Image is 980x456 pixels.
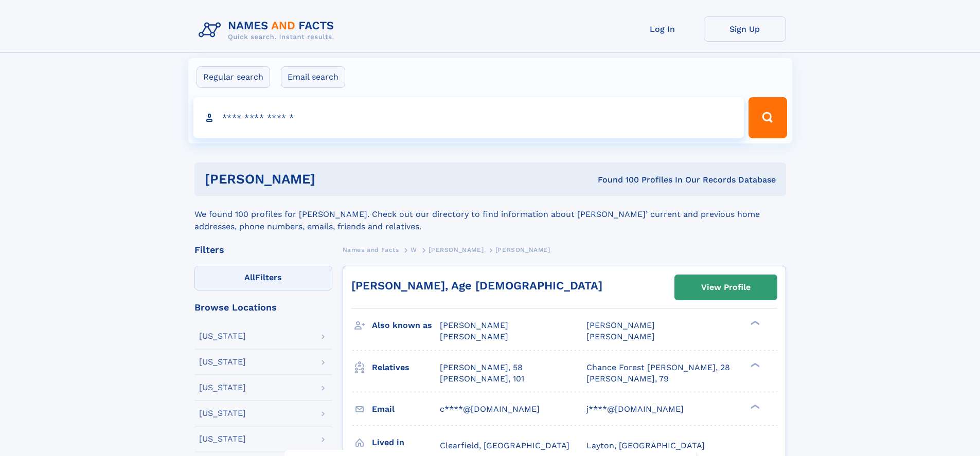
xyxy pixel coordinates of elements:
div: [US_STATE] [199,435,246,443]
div: ❯ [748,361,760,368]
a: [PERSON_NAME], 79 [586,373,669,385]
a: Names and Facts [343,243,399,256]
div: [US_STATE] [199,409,246,417]
a: [PERSON_NAME] [429,243,484,256]
a: Sign Up [704,16,786,42]
div: Browse Locations [194,303,332,312]
span: [PERSON_NAME] [586,332,655,341]
input: search input [193,97,744,138]
div: View Profile [701,276,751,299]
button: Search Button [749,97,787,138]
h3: Email [372,400,440,418]
div: [US_STATE] [199,332,246,340]
a: [PERSON_NAME], Age [DEMOGRAPHIC_DATA] [351,279,602,292]
span: [PERSON_NAME] [586,320,655,330]
div: We found 100 profiles for [PERSON_NAME]. Check out our directory to find information about [PERSO... [194,196,786,233]
h3: Lived in [372,434,440,451]
label: Regular search [197,66,270,88]
a: [PERSON_NAME], 101 [440,373,524,385]
span: Layton, [GEOGRAPHIC_DATA] [586,441,705,450]
a: View Profile [675,275,777,300]
div: [US_STATE] [199,358,246,366]
span: W [411,246,417,253]
h3: Relatives [372,359,440,376]
label: Filters [194,266,332,290]
label: Email search [281,66,345,88]
span: All [244,272,255,282]
span: [PERSON_NAME] [440,320,508,330]
h3: Also known as [372,317,440,334]
div: [US_STATE] [199,384,246,392]
span: Clearfield, [GEOGRAPHIC_DATA] [440,441,569,450]
span: [PERSON_NAME] [440,332,508,341]
span: [PERSON_NAME] [495,246,550,253]
div: ❯ [748,320,760,326]
h1: [PERSON_NAME] [205,173,457,186]
div: Found 100 Profiles In Our Records Database [456,174,776,186]
span: [PERSON_NAME] [429,246,484,253]
div: ❯ [748,403,760,410]
div: Filters [194,245,332,254]
a: [PERSON_NAME], 58 [440,362,523,373]
a: Log In [621,16,704,42]
a: Chance Forest [PERSON_NAME], 28 [586,362,730,373]
img: Logo Names and Facts [194,16,343,44]
a: W [411,243,417,256]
